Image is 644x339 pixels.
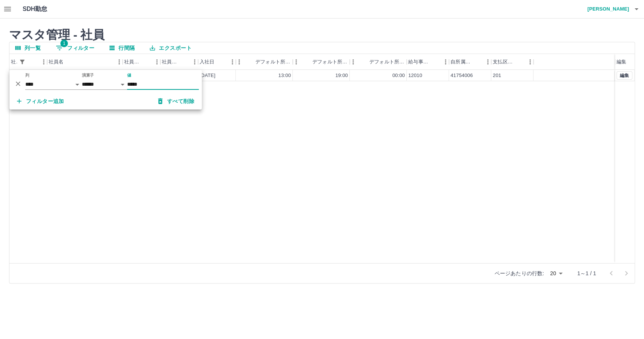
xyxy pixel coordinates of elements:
div: 00:00 [392,72,405,79]
div: 入社日 [198,54,236,70]
button: メニュー [114,56,125,68]
div: 社員番号 [11,54,17,70]
button: ソート [214,57,225,67]
div: デフォルト所定終業時刻 [312,54,348,70]
button: フィルター表示 [50,42,100,54]
div: 社員区分コード [162,54,178,70]
div: デフォルト所定休憩時間 [369,54,405,70]
div: 12010 [408,72,422,79]
button: エクスポート [144,42,197,54]
div: 13:00 [278,72,291,79]
div: 社員区分コード [160,54,198,70]
button: メニュー [151,56,163,68]
button: 削除 [12,78,24,89]
div: 社員名 [49,54,63,70]
button: ソート [178,57,189,67]
div: 社員区分 [124,54,141,70]
p: ページあたりの行数: [495,270,544,277]
div: 社員番号 [9,54,47,70]
div: 編集 [616,54,626,70]
div: 自所属契約コード [449,54,491,70]
div: 支払区分コード [493,54,514,70]
button: 列選択 [9,42,47,54]
div: デフォルト所定休憩時間 [350,54,407,70]
span: 1 [60,40,68,47]
button: ソート [28,57,38,67]
div: 給与事業所コード [407,54,449,70]
button: 行間隔 [103,42,141,54]
button: メニュー [38,56,49,68]
button: メニュー [189,56,200,68]
button: 編集 [616,71,632,80]
label: 値 [127,72,131,78]
div: 社員区分 [123,54,160,70]
div: 41754006 [450,72,473,79]
label: 演算子 [82,72,94,78]
div: 社員名 [47,54,123,70]
button: ソート [429,57,440,67]
div: デフォルト所定開始時刻 [236,54,293,70]
div: 支払区分コード [491,54,533,70]
h2: マスタ管理 - 社員 [9,28,635,42]
label: 列 [25,72,29,78]
button: ソート [472,57,482,67]
button: メニュー [440,56,451,68]
button: フィルター表示 [17,57,28,67]
div: 自所属契約コード [450,54,472,70]
button: すべて削除 [152,94,200,108]
div: 入社日 [200,54,214,70]
button: メニュー [524,56,536,68]
button: ソート [302,57,312,67]
div: 給与事業所コード [408,54,429,70]
button: ソート [141,57,151,67]
button: フィルター追加 [11,94,70,108]
button: メニュー [482,56,493,68]
div: デフォルト所定終業時刻 [293,54,350,70]
button: ソート [514,57,524,67]
div: 201 [493,72,501,79]
button: ソート [63,57,74,67]
div: [DATE] [200,72,215,79]
button: メニュー [227,56,238,68]
div: デフォルト所定開始時刻 [255,54,291,70]
p: 1～1 / 1 [577,270,596,277]
button: ソート [245,57,255,67]
div: 編集 [615,54,635,70]
div: 1件のフィルターを適用中 [17,57,28,67]
div: 20 [547,268,565,279]
div: 19:00 [335,72,348,79]
button: ソート [359,57,369,67]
